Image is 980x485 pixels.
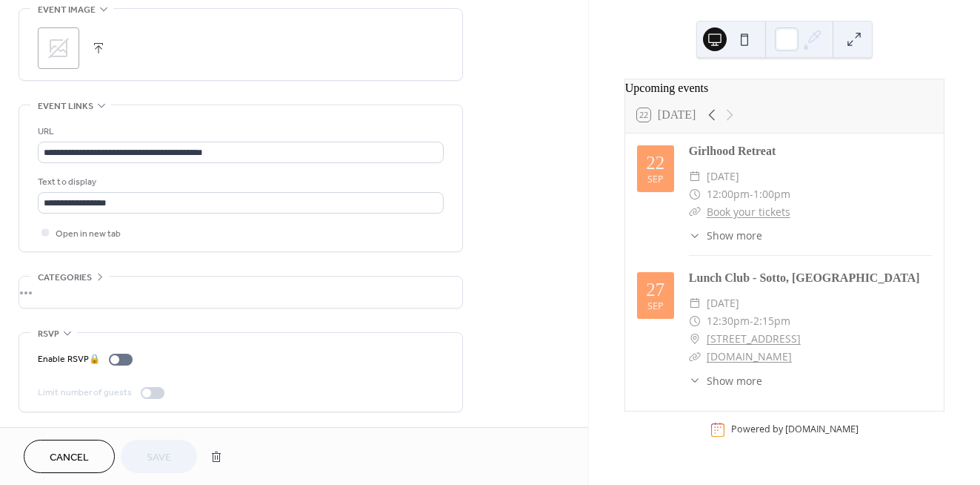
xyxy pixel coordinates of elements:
span: Event links [38,99,93,114]
span: 12:00pm [707,185,750,203]
div: Sep [647,302,664,311]
div: Limit number of guests [38,385,132,400]
div: Sep [647,175,664,185]
div: Powered by [731,423,859,436]
div: ​ [689,330,701,348]
button: Cancel [24,440,115,473]
span: 12:30pm [707,312,750,330]
a: [STREET_ADDRESS] [707,330,801,348]
span: Event image [38,2,96,18]
span: - [750,185,753,203]
span: 2:15pm [753,312,790,330]
div: ​ [689,373,701,389]
div: ​ [689,348,701,366]
span: 1:00pm [753,185,790,203]
div: 22 [646,154,664,172]
div: URL [38,124,441,139]
span: RSVP [38,326,59,342]
div: ​ [689,203,701,221]
a: Lunch Club - Sotto, [GEOGRAPHIC_DATA] [689,271,920,284]
button: ​Show more [689,228,762,243]
div: Text to display [38,174,441,190]
span: Show more [707,373,762,389]
div: ​ [689,168,701,185]
div: ​ [689,312,701,330]
span: [DATE] [707,294,739,312]
div: ​ [689,294,701,312]
a: [DOMAIN_NAME] [707,349,792,363]
span: Categories [38,270,92,286]
a: Girlhood Retreat [689,145,776,157]
div: Upcoming events [625,79,944,97]
div: ••• [19,277,462,308]
a: [DOMAIN_NAME] [785,423,859,436]
div: ; [38,27,79,69]
div: 27 [646,280,664,299]
div: ​ [689,228,701,243]
a: Book your tickets [707,205,790,219]
span: [DATE] [707,168,739,185]
span: Cancel [50,450,89,466]
div: ​ [689,185,701,203]
span: Open in new tab [56,226,121,242]
span: - [750,312,753,330]
span: Show more [707,228,762,243]
button: ​Show more [689,373,762,389]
